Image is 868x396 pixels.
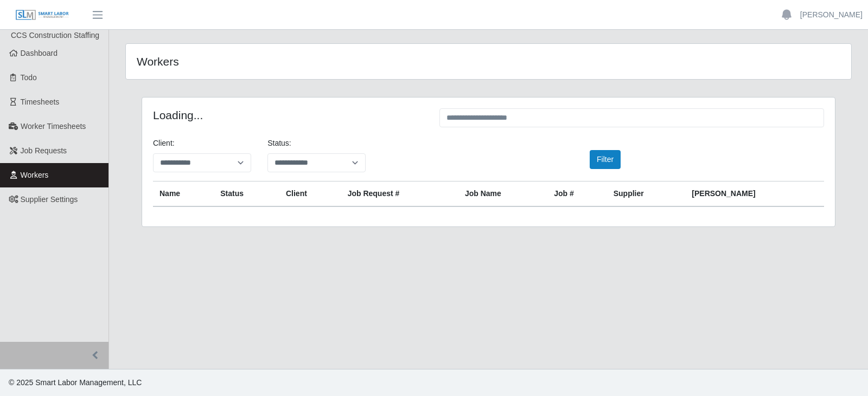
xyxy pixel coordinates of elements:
[21,122,86,131] span: Worker Timesheets
[458,181,547,207] th: Job Name
[21,146,67,155] span: Job Requests
[279,181,341,207] th: Client
[21,171,49,179] span: Workers
[21,73,37,82] span: Todo
[9,378,142,387] span: © 2025 Smart Labor Management, LLC
[685,181,824,207] th: [PERSON_NAME]
[21,49,58,57] span: Dashboard
[15,9,69,21] img: SLM Logo
[267,138,291,149] label: Status:
[137,55,420,68] h4: Workers
[341,181,458,207] th: Job Request #
[21,98,60,106] span: Timesheets
[547,181,607,207] th: Job #
[153,108,423,122] h4: Loading...
[153,138,175,149] label: Client:
[590,150,621,169] button: Filter
[800,9,863,21] a: [PERSON_NAME]
[607,181,686,207] th: Supplier
[21,195,78,204] span: Supplier Settings
[214,181,279,207] th: Status
[11,31,99,40] span: CCS Construction Staffing
[153,181,214,207] th: Name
